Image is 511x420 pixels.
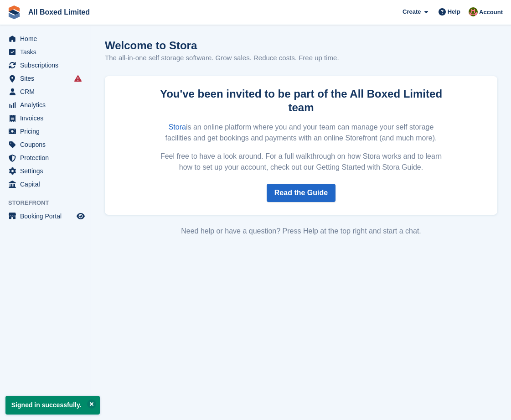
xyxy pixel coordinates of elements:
[169,123,186,131] a: Stora
[5,99,86,111] a: menu
[20,112,75,124] span: Invoices
[5,165,86,177] a: menu
[5,151,86,164] a: menu
[20,125,75,138] span: Pricing
[5,396,100,415] p: Signed in successfully.
[74,75,82,82] i: Smart entry sync failures have occurred
[105,39,339,52] h1: Welcome to Stora
[20,32,75,45] span: Home
[5,32,86,45] a: menu
[5,125,86,138] a: menu
[479,8,503,17] span: Account
[7,5,21,19] img: stora-icon-8386f47178a22dfd0bd8f6a31ec36ba5ce8667c1dd55bd0f319d3a0aa187defe.svg
[267,184,336,202] a: Read the Guide
[20,72,75,85] span: Sites
[5,85,86,98] a: menu
[20,138,75,151] span: Coupons
[20,165,75,177] span: Settings
[105,53,339,63] p: The all-in-one self storage software. Grow sales. Reduce costs. Free up time.
[5,178,86,191] a: menu
[20,178,75,191] span: Capital
[160,88,442,114] strong: You've been invited to be part of the All Boxed Limited team
[5,210,86,223] a: menu
[105,226,497,237] div: Need help or have a question? Press Help at the top right and start a chat.
[25,5,93,20] a: All Boxed Limited
[20,46,75,58] span: Tasks
[5,59,86,72] a: menu
[157,151,445,173] p: Feel free to have a look around. For a full walkthrough on how Stora works and to learn how to se...
[448,7,460,16] span: Help
[20,210,75,223] span: Booking Portal
[20,151,75,164] span: Protection
[75,211,86,222] a: Preview store
[469,7,478,16] img: Sharon Hawkins
[20,59,75,72] span: Subscriptions
[5,138,86,151] a: menu
[157,122,445,144] p: is an online platform where you and your team can manage your self storage facilities and get boo...
[403,7,421,16] span: Create
[5,72,86,85] a: menu
[20,85,75,98] span: CRM
[5,46,86,58] a: menu
[20,99,75,111] span: Analytics
[5,112,86,124] a: menu
[8,198,91,207] span: Storefront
